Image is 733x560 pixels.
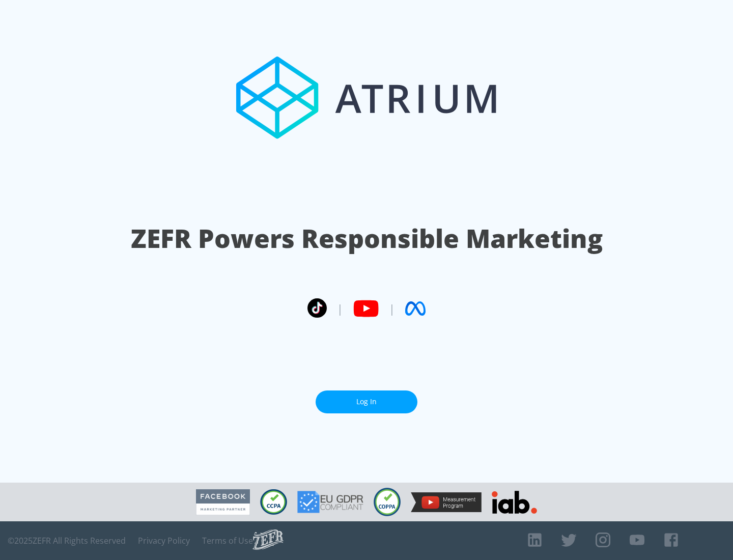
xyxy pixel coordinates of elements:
img: IAB [492,491,537,514]
img: CCPA Compliant [260,489,287,515]
span: | [389,301,395,316]
span: © 2025 ZEFR All Rights Reserved [8,536,126,546]
a: Log In [316,390,417,413]
span: | [337,301,343,316]
img: GDPR Compliant [297,491,363,513]
a: Terms of Use [202,536,253,546]
img: Facebook Marketing Partner [196,489,250,515]
img: YouTube Measurement Program [411,492,482,512]
a: Privacy Policy [138,536,190,546]
img: COPPA Compliant [374,488,401,516]
h1: ZEFR Powers Responsible Marketing [131,221,603,256]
